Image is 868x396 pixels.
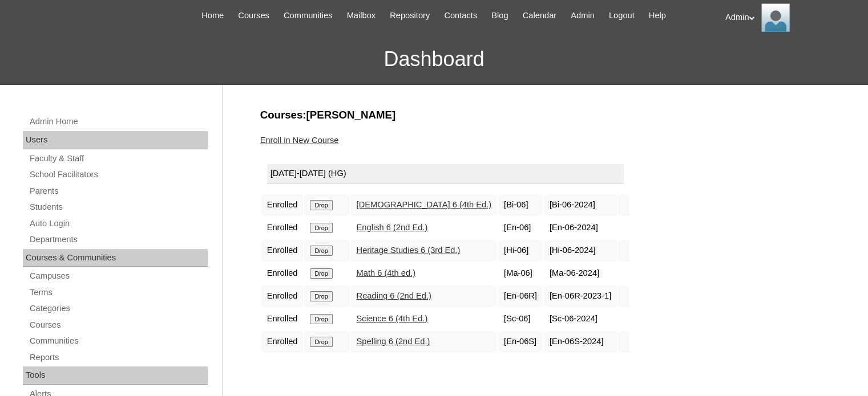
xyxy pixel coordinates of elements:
[486,9,514,22] a: Blog
[261,285,304,307] td: Enrolled
[267,164,624,183] div: [DATE]-[DATE] (HG)
[23,249,208,267] div: Courses & Communities
[29,318,208,332] a: Courses
[201,9,224,22] span: Home
[310,314,332,324] input: Drop
[571,9,595,22] span: Admin
[444,9,477,22] span: Contacts
[261,217,304,239] td: Enrolled
[517,9,562,22] a: Calendar
[238,9,269,22] span: Courses
[498,263,543,284] td: [Ma-06]
[261,308,304,330] td: Enrolled
[23,366,208,385] div: Tools
[498,331,543,353] td: [En-06S]
[261,194,304,216] td: Enrolled
[310,291,332,301] input: Drop
[544,263,617,284] td: [Ma-06-2024]
[357,246,461,255] a: Heritage Studies 6 (3rd Ed.)
[357,314,428,323] a: Science 6 (4th Ed.)
[310,337,332,347] input: Drop
[196,9,229,22] a: Home
[29,285,208,300] a: Terms
[29,269,208,283] a: Campuses
[29,232,208,247] a: Departments
[29,350,208,365] a: Reports
[357,223,428,232] a: English 6 (2nd Ed.)
[29,217,208,231] a: Auto Login
[260,108,825,123] h3: Courses:[PERSON_NAME]
[310,268,332,279] input: Drop
[261,240,304,262] td: Enrolled
[261,263,304,284] td: Enrolled
[29,301,208,316] a: Categories
[261,331,304,353] td: Enrolled
[390,9,430,22] span: Repository
[565,9,600,22] a: Admin
[29,168,208,182] a: School Facilitators
[260,136,339,145] a: Enroll in New Course
[310,246,332,256] input: Drop
[29,184,208,198] a: Parents
[498,194,543,216] td: [Bi-06]
[29,152,208,166] a: Faculty & Staff
[357,337,430,346] a: Spelling 6 (2nd Ed.)
[357,200,491,209] a: [DEMOGRAPHIC_DATA] 6 (4th Ed.)
[310,223,332,233] input: Drop
[341,9,382,22] a: Mailbox
[498,308,543,330] td: [Sc-06]
[29,200,208,214] a: Students
[357,268,415,277] a: Math 6 (4th ed.)
[278,9,338,22] a: Communities
[23,131,208,149] div: Users
[609,9,635,22] span: Logout
[544,240,617,262] td: [Hi-06-2024]
[544,285,617,307] td: [En-06R-2023-1]
[284,9,333,22] span: Communities
[523,9,556,22] span: Calendar
[357,291,431,300] a: Reading 6 (2nd Ed.)
[544,308,617,330] td: [Sc-06-2024]
[347,9,376,22] span: Mailbox
[491,9,508,22] span: Blog
[643,9,672,22] a: Help
[29,334,208,348] a: Communities
[310,200,332,210] input: Drop
[761,3,790,32] img: Admin Homeschool Global
[725,3,857,32] div: Admin
[544,217,617,239] td: [En-06-2024]
[384,9,435,22] a: Repository
[544,194,617,216] td: [Bi-06-2024]
[6,34,862,85] h3: Dashboard
[603,9,640,22] a: Logout
[649,9,666,22] span: Help
[498,217,543,239] td: [En-06]
[498,285,543,307] td: [En-06R]
[544,331,617,353] td: [En-06S-2024]
[232,9,275,22] a: Courses
[498,240,543,262] td: [Hi-06]
[438,9,483,22] a: Contacts
[29,115,208,129] a: Admin Home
